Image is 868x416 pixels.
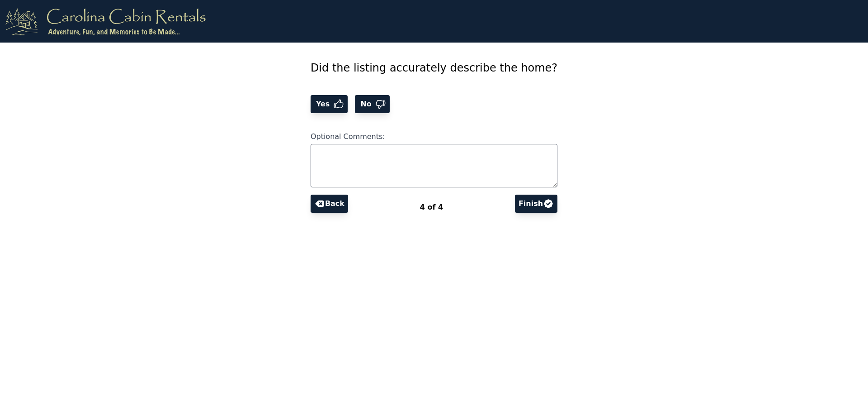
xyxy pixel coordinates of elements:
button: Back [311,195,348,213]
img: logo.png [5,7,206,35]
textarea: Optional Comments: [311,144,557,187]
span: Yes [314,99,334,110]
span: Optional Comments: [311,132,385,141]
span: 4 of 4 [420,203,443,211]
button: Yes [311,95,348,113]
button: Finish [515,195,557,213]
button: No [355,95,389,113]
span: Did the listing accurately describe the home? [311,62,557,74]
span: No [359,99,375,110]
